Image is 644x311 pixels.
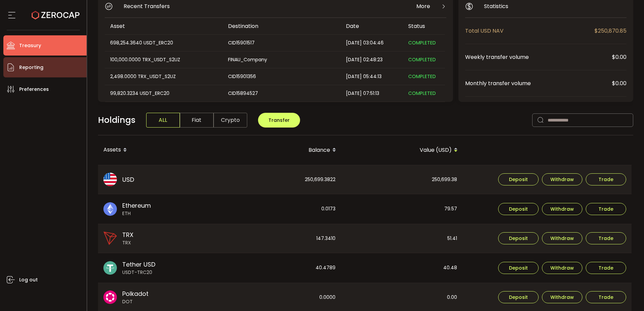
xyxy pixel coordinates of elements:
[214,113,247,128] span: Crypto
[341,39,403,47] div: [DATE] 03:04:46
[465,53,612,61] span: Weekly transfer volume
[103,290,117,304] img: dot_portfolio.svg
[122,289,149,298] span: Polkadot
[408,90,436,97] span: COMPLETED
[122,201,151,210] span: Ethereum
[498,232,539,244] button: Deposit
[105,73,222,80] div: 2,498.0000 TRX_USDT_S2UZ
[403,22,445,30] div: Status
[586,291,626,303] button: Trade
[98,114,135,127] span: Holdings
[599,266,613,270] span: Trade
[341,73,403,80] div: [DATE] 05:44:13
[550,295,574,300] span: Withdraw
[258,113,300,128] button: Transfer
[268,117,290,124] span: Transfer
[122,230,133,239] span: TRX
[416,2,430,10] span: More
[122,210,151,217] span: ETH
[550,236,574,241] span: Withdraw
[122,260,155,269] span: Tether USD
[542,262,582,274] button: Withdraw
[465,79,612,88] span: Monthly transfer volume
[542,291,582,303] button: Withdraw
[98,144,220,156] div: Assets
[509,236,528,241] span: Deposit
[103,173,117,186] img: usd_portfolio.svg
[342,253,462,283] div: 40.48
[103,232,117,245] img: trx_portfolio.png
[341,56,403,64] div: [DATE] 02:48:23
[105,39,222,47] div: 698,254.3640 USDT_ERC20
[122,175,134,184] span: USD
[498,262,539,274] button: Deposit
[19,84,49,94] span: Preferences
[498,173,539,185] button: Deposit
[342,144,463,156] div: Value (USD)
[586,262,626,274] button: Trade
[220,224,341,253] div: 147.3410
[612,53,626,61] span: $0.00
[550,177,574,182] span: Withdraw
[341,22,403,30] div: Date
[542,232,582,244] button: Withdraw
[223,56,340,64] div: FINAU_Company
[484,2,508,10] span: Statistics
[223,22,341,30] div: Destination
[105,56,222,64] div: 100,000.0000 TRX_USDT_S2UZ
[509,266,528,270] span: Deposit
[223,90,340,97] div: CID15894527
[586,203,626,215] button: Trade
[408,39,436,46] span: COMPLETED
[122,269,155,276] span: USDT-TRC20
[105,90,222,97] div: 99,820.3234 USDT_ERC20
[19,275,38,285] span: Log out
[594,27,626,35] span: $250,870.85
[610,279,644,311] iframe: Chat Widget
[105,22,223,30] div: Asset
[220,253,341,283] div: 40.4789
[599,207,613,211] span: Trade
[509,295,528,300] span: Deposit
[223,39,340,47] div: CID15901517
[542,203,582,215] button: Withdraw
[180,113,214,128] span: Fiat
[599,177,613,182] span: Trade
[509,207,528,211] span: Deposit
[122,298,149,305] span: DOT
[542,173,582,185] button: Withdraw
[19,63,43,72] span: Reporting
[586,173,626,185] button: Trade
[465,27,594,35] span: Total USD NAV
[342,224,462,253] div: 51.41
[122,239,133,246] span: TRX
[341,90,403,97] div: [DATE] 07:51:13
[342,194,462,224] div: 79.57
[550,207,574,211] span: Withdraw
[223,73,340,80] div: CID15901356
[498,291,539,303] button: Deposit
[599,295,613,300] span: Trade
[498,203,539,215] button: Deposit
[586,232,626,244] button: Trade
[612,79,626,88] span: $0.00
[408,73,436,80] span: COMPLETED
[103,261,117,275] img: usdt_portfolio.svg
[342,165,462,194] div: 250,699.38
[220,194,341,224] div: 0.0173
[550,266,574,270] span: Withdraw
[103,202,117,216] img: eth_portfolio.svg
[220,165,341,194] div: 250,699.3822
[408,56,436,63] span: COMPLETED
[599,236,613,241] span: Trade
[220,144,342,156] div: Balance
[146,113,180,128] span: ALL
[509,177,528,182] span: Deposit
[19,41,41,50] span: Treasury
[124,2,170,10] span: Recent Transfers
